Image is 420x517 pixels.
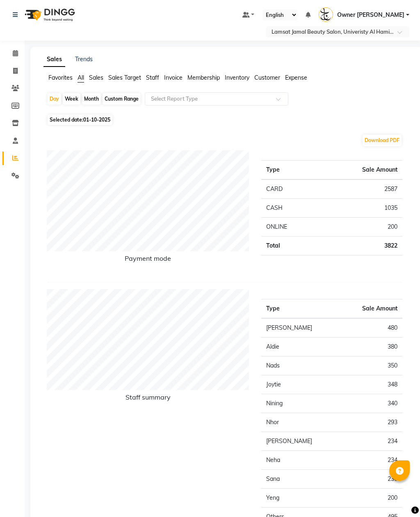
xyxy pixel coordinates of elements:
a: Trends [75,55,93,63]
button: Download PDF [363,135,402,146]
td: 350 [339,356,402,375]
span: Invoice [164,74,183,81]
span: Sales [89,74,103,81]
th: Type [261,161,318,180]
td: 230 [339,470,402,489]
h6: Payment mode [47,255,249,266]
td: Nhor [261,413,339,432]
span: Customer [254,74,280,81]
td: 200 [339,489,402,508]
div: Day [48,93,61,105]
th: Sale Amount [319,161,402,180]
td: CARD [261,179,318,199]
span: Owner [PERSON_NAME] [337,11,404,19]
td: 480 [339,318,402,338]
td: ONLINE [261,218,318,237]
td: Nads [261,356,339,375]
span: Staff [146,74,159,81]
td: 2587 [319,179,402,199]
td: 234 [339,451,402,470]
iframe: chat widget [386,484,412,509]
div: Month [82,93,101,105]
img: logo [21,3,77,26]
span: Sales Target [108,74,141,81]
td: 1035 [319,199,402,218]
td: Total [261,237,318,255]
h6: Staff summary [47,393,249,404]
span: Inventory [225,74,249,81]
td: 380 [339,338,402,356]
td: Neha [261,451,339,470]
td: CASH [261,199,318,218]
td: Aldie [261,338,339,356]
span: 01-10-2025 [83,117,110,123]
th: Sale Amount [339,299,402,319]
td: 348 [339,375,402,394]
span: Expense [285,74,307,81]
th: Type [261,299,339,319]
td: Yeng [261,489,339,508]
span: Favorites [48,74,73,81]
span: All [78,74,84,81]
div: Custom Range [103,93,141,105]
img: Owner Aliya [319,7,333,22]
td: [PERSON_NAME] [261,432,339,451]
td: 293 [339,413,402,432]
td: 234 [339,432,402,451]
div: Week [63,93,80,105]
td: Sana [261,470,339,489]
span: Membership [187,74,220,81]
td: Joytie [261,375,339,394]
td: 340 [339,394,402,413]
a: Sales [43,52,65,67]
td: Nining [261,394,339,413]
span: Selected date: [48,115,112,125]
td: 200 [319,218,402,237]
td: [PERSON_NAME] [261,318,339,338]
td: 3822 [319,237,402,255]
